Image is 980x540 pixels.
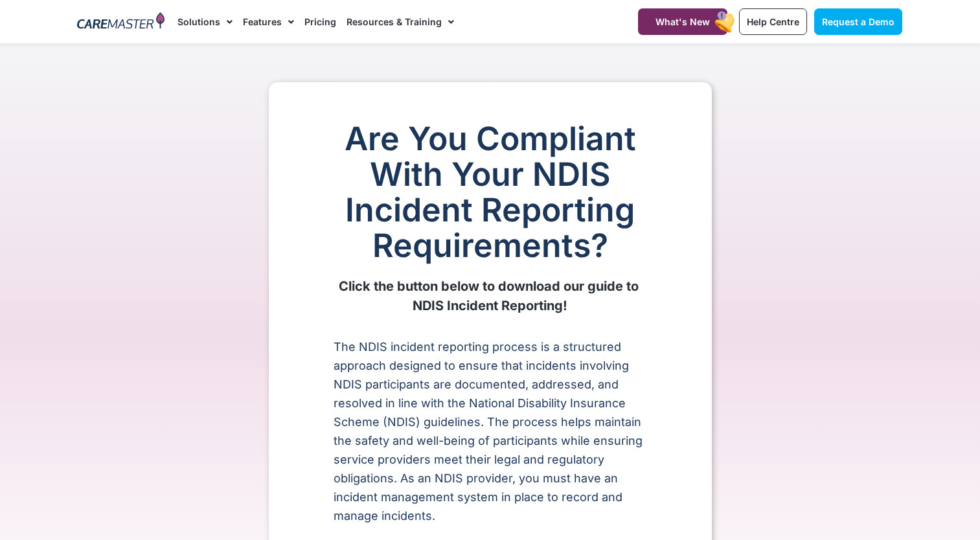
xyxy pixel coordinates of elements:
span: Request a Demo [822,16,895,27]
a: Request a Demo [814,8,902,35]
a: What's New [638,8,727,35]
a: Help Centre [739,8,807,35]
img: CareMaster Logo [77,12,165,32]
p: The NDIS incident reporting process is a structured approach designed to ensure that incidents in... [334,337,647,525]
span: Help Centre [747,16,799,27]
h1: Are You Compliant With Your NDIS Incident Reporting Requirements? [334,121,647,264]
b: Click the button below to download our guide to NDIS Incident Reporting! [339,278,642,313]
span: What's New [655,16,710,27]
